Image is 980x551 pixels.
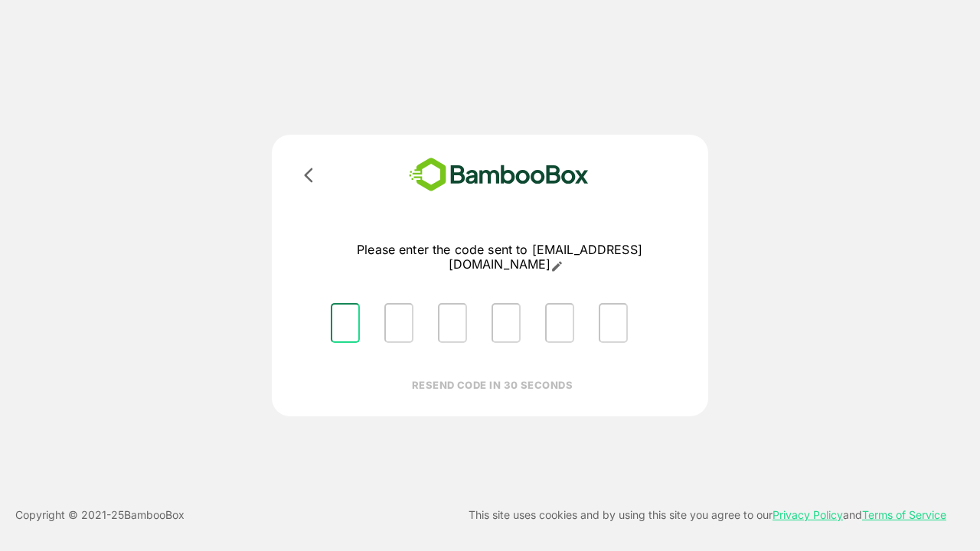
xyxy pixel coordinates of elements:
a: Privacy Policy [773,508,843,521]
p: Please enter the code sent to [EMAIL_ADDRESS][DOMAIN_NAME] [318,243,681,272]
input: Please enter OTP character 1 [331,303,360,343]
input: Please enter OTP character 3 [438,303,467,343]
p: This site uses cookies and by using this site you agree to our and [469,506,946,524]
a: Terms of Service [862,508,946,521]
input: Please enter OTP character 5 [545,303,574,343]
input: Please enter OTP character 4 [492,303,521,343]
input: Please enter OTP character 6 [599,303,628,343]
input: Please enter OTP character 2 [384,303,413,343]
img: bamboobox [387,153,611,197]
p: Copyright © 2021- 25 BambooBox [15,506,185,524]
